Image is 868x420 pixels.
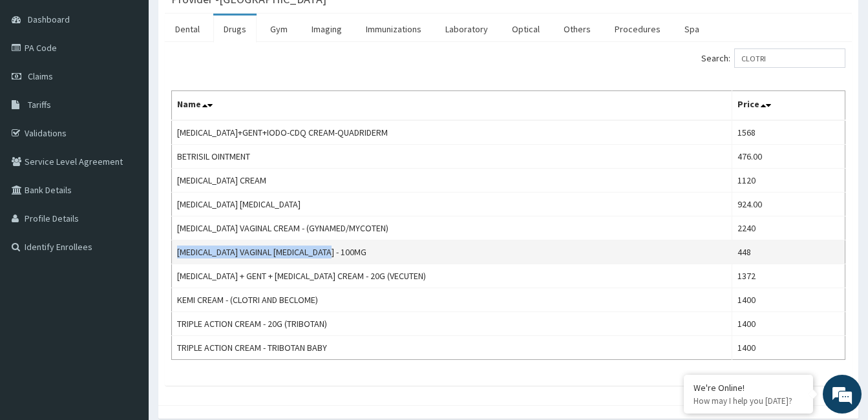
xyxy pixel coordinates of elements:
[28,70,53,82] span: Claims
[301,16,352,43] a: Imaging
[732,216,845,240] td: 2240
[75,127,178,258] span: We're online!
[732,193,845,216] td: 924.00
[355,16,432,43] a: Immunizations
[28,14,70,25] span: Dashboard
[693,395,803,406] p: How may I help you today?
[732,169,845,193] td: 1120
[172,264,732,288] td: [MEDICAL_DATA] + GENT + [MEDICAL_DATA] CREAM - 20G (VECUTEN)
[435,16,498,43] a: Laboratory
[693,382,803,394] div: We're Online!
[502,16,550,43] a: Optical
[732,288,845,312] td: 1400
[67,72,217,89] div: Chat with us now
[732,145,845,169] td: 476.00
[734,48,845,68] input: Search:
[28,99,51,110] span: Tariffs
[6,282,246,327] textarea: Type your message and hit 'Enter'
[165,16,210,43] a: Dental
[732,91,845,121] th: Price
[701,48,845,68] label: Search:
[172,240,732,264] td: [MEDICAL_DATA] VAGINAL [MEDICAL_DATA] - 100MG
[732,240,845,264] td: 448
[172,288,732,312] td: KEMI CREAM - (CLOTRI AND BECLOME)
[732,336,845,360] td: 1400
[172,169,732,193] td: [MEDICAL_DATA] CREAM
[172,91,732,121] th: Name
[553,16,601,43] a: Others
[172,216,732,240] td: [MEDICAL_DATA] VAGINAL CREAM - (GYNAMED/MYCOTEN)
[212,6,243,37] div: Minimize live chat window
[260,16,298,43] a: Gym
[172,336,732,360] td: TRIPLE ACTION CREAM - TRIBOTAN BABY
[213,16,257,43] a: Drugs
[604,16,671,43] a: Procedures
[732,264,845,288] td: 1372
[674,16,710,43] a: Spa
[732,312,845,336] td: 1400
[732,120,845,145] td: 1568
[172,145,732,169] td: BETRISIL OINTMENT
[172,193,732,216] td: [MEDICAL_DATA] [MEDICAL_DATA]
[24,65,52,97] img: d_794563401_company_1708531726252_794563401
[172,312,732,336] td: TRIPLE ACTION CREAM - 20G (TRIBOTAN)
[172,120,732,145] td: [MEDICAL_DATA]+GENT+IODO-CDQ CREAM-QUADRIDERM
